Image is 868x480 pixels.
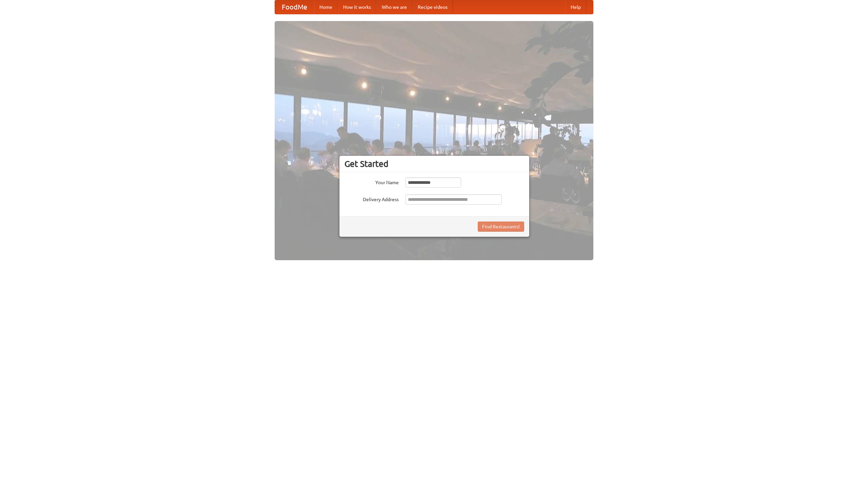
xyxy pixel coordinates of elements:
a: Recipe videos [412,0,453,14]
a: FoodMe [275,0,314,14]
a: How it works [338,0,376,14]
a: Help [565,0,586,14]
a: Who we are [376,0,412,14]
label: Your Name [344,177,399,186]
label: Delivery Address [344,194,399,203]
h3: Get Started [344,159,524,169]
a: Home [314,0,338,14]
button: Find Restaurants! [478,222,524,232]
